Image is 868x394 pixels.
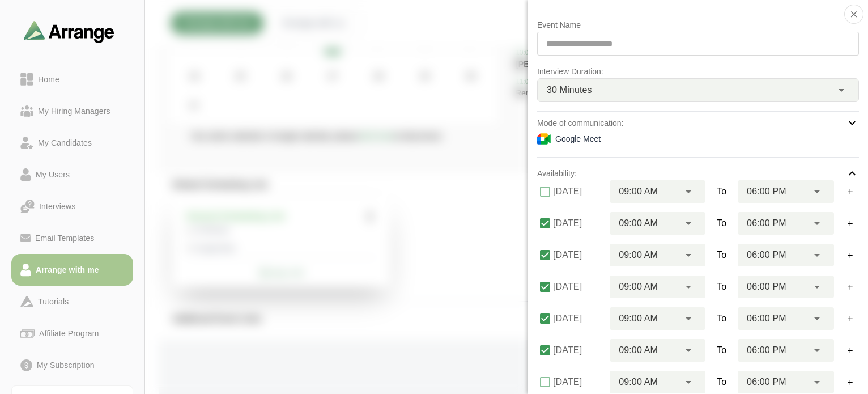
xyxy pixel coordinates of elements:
a: My Hiring Managers [11,95,133,127]
label: [DATE] [553,339,603,362]
span: To [717,280,726,294]
div: My Hiring Managers [33,104,115,118]
div: Affiliate Program [35,327,103,340]
div: Interviews [35,200,80,213]
span: 06:00 PM [747,375,786,389]
div: Email Templates [31,231,99,245]
span: 06:00 PM [747,311,786,326]
span: To [717,248,726,262]
label: [DATE] [553,180,603,203]
a: My Subscription [11,349,133,381]
div: My Subscription [32,358,99,372]
label: [DATE] [553,244,603,266]
div: Tutorials [33,295,73,308]
a: Interviews [11,190,133,222]
a: My Users [11,159,133,190]
p: Event Name [537,18,859,32]
span: 09:00 AM [619,248,658,262]
a: Email Templates [11,222,133,254]
span: 30 Minutes [547,83,592,98]
a: Tutorials [11,286,133,317]
div: Home [33,73,64,86]
img: Meeting Mode Icon [537,132,551,146]
div: My Users [31,168,74,181]
a: Arrange with me [11,254,133,286]
span: 09:00 AM [619,375,658,389]
span: 09:00 AM [619,279,658,294]
a: My Candidates [11,127,133,159]
span: 06:00 PM [747,343,786,358]
span: 09:00 AM [619,311,658,326]
span: 09:00 AM [619,343,658,358]
a: Affiliate Program [11,317,133,349]
a: Home [11,63,133,95]
p: Availability: [537,167,577,180]
div: Arrange with me [31,263,104,277]
span: 09:00 AM [619,184,658,199]
span: 06:00 PM [747,279,786,294]
span: To [717,312,726,325]
p: Interview Duration: [537,65,859,78]
label: [DATE] [553,212,603,235]
label: [DATE] [553,371,603,393]
span: To [717,185,726,198]
label: [DATE] [553,276,603,298]
span: 06:00 PM [747,248,786,262]
label: [DATE] [553,307,603,330]
span: 06:00 PM [747,184,786,199]
span: To [717,344,726,357]
p: Mode of communication: [537,116,624,130]
span: 06:00 PM [747,216,786,231]
span: 09:00 AM [619,216,658,231]
div: My Candidates [33,136,96,150]
span: To [717,217,726,230]
img: arrangeai-name-small-logo.4d2b8aee.svg [24,20,114,43]
div: Google Meet [537,132,859,146]
span: To [717,375,726,389]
